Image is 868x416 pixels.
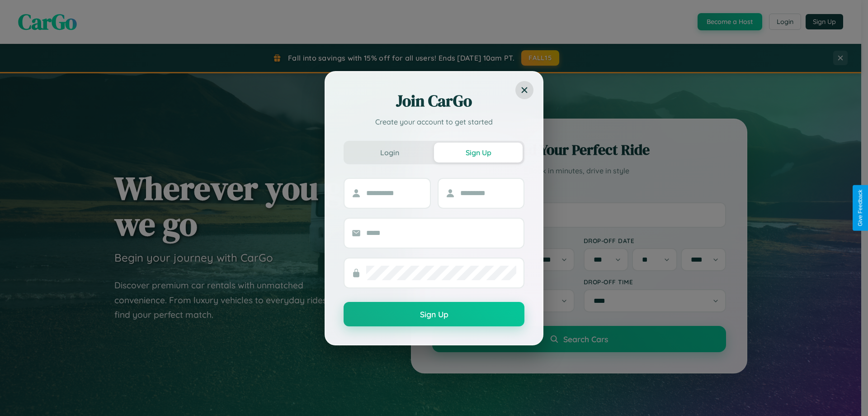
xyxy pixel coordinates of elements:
[345,143,434,163] button: Login
[344,90,524,112] h2: Join CarGo
[344,302,524,326] button: Sign Up
[344,116,524,127] p: Create your account to get started
[434,143,523,163] button: Sign Up
[857,190,863,226] div: Give Feedback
